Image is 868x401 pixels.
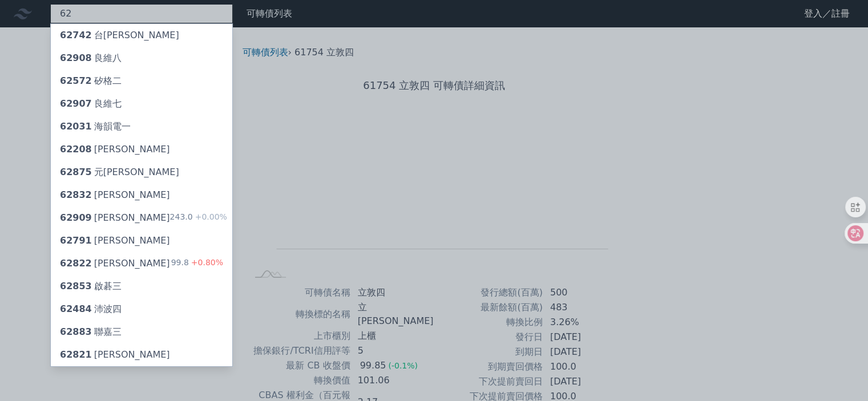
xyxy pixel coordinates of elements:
[51,252,232,275] a: 62822[PERSON_NAME] 99.8+0.80%
[51,92,232,115] a: 62907良維七
[51,138,232,161] a: 62208[PERSON_NAME]
[60,74,122,88] div: 矽格二
[60,212,92,223] span: 62909
[60,165,179,179] div: 元[PERSON_NAME]
[193,212,227,221] span: +0.00%
[51,298,232,321] a: 62484沛波四
[60,143,170,156] div: [PERSON_NAME]
[51,70,232,92] a: 62572矽格二
[60,189,92,200] span: 62832
[51,275,232,298] a: 62853啟碁三
[51,229,232,252] a: 62791[PERSON_NAME]
[189,258,223,267] span: +0.80%
[60,211,170,225] div: [PERSON_NAME]
[60,235,92,246] span: 62791
[60,121,92,132] span: 62031
[51,184,232,206] a: 62832[PERSON_NAME]
[60,303,92,314] span: 62484
[60,348,170,362] div: [PERSON_NAME]
[171,257,223,270] div: 99.8
[170,211,227,225] div: 243.0
[60,326,92,337] span: 62883
[60,98,92,109] span: 62907
[60,97,122,111] div: 良維七
[51,24,232,47] a: 62742台[PERSON_NAME]
[51,161,232,184] a: 62875元[PERSON_NAME]
[60,52,92,63] span: 62908
[60,30,92,40] span: 62742
[51,115,232,138] a: 62031海韻電一
[60,257,170,270] div: [PERSON_NAME]
[60,234,170,248] div: [PERSON_NAME]
[51,206,232,229] a: 62909[PERSON_NAME] 243.0+0.00%
[60,325,122,339] div: 聯嘉三
[60,167,92,177] span: 62875
[60,75,92,86] span: 62572
[51,343,232,366] a: 62821[PERSON_NAME]
[51,47,232,70] a: 62908良維八
[60,51,122,65] div: 良維八
[51,321,232,343] a: 62883聯嘉三
[60,258,92,269] span: 62822
[60,280,122,293] div: 啟碁三
[60,281,92,291] span: 62853
[60,188,170,202] div: [PERSON_NAME]
[60,29,179,42] div: 台[PERSON_NAME]
[60,120,131,133] div: 海韻電一
[60,349,92,360] span: 62821
[60,302,122,316] div: 沛波四
[60,144,92,155] span: 62208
